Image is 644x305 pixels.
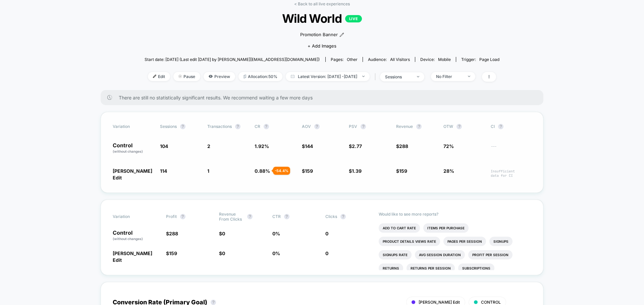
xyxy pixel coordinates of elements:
span: --- [491,144,531,154]
li: Avg Session Duration [415,250,465,259]
span: Clicks [325,214,337,219]
span: [PERSON_NAME] Edit [113,168,152,180]
button: ? [180,214,185,219]
span: 288 [399,143,408,149]
li: Product Details Views Rate [379,237,440,246]
span: Preview [204,72,235,81]
span: Device: [415,57,456,62]
li: Items Per Purchase [423,223,469,233]
span: PSV [349,124,357,129]
span: 144 [305,143,313,149]
span: Revenue [396,124,413,129]
span: CONTROL [481,300,501,305]
li: Returns [379,263,403,273]
span: + Add Images [308,43,336,49]
img: edit [153,75,156,78]
span: Page Load [479,57,499,62]
button: ? [457,124,462,129]
button: ? [247,214,253,219]
span: 1 [207,168,209,174]
span: 0 [222,250,225,256]
img: end [417,76,419,77]
img: rebalance [244,75,246,78]
span: $ [219,250,225,256]
span: CI [491,124,528,129]
span: $ [349,168,362,174]
span: 28% [443,168,454,174]
li: Returns Per Session [407,263,455,273]
span: AOV [302,124,311,129]
span: 159 [169,250,177,256]
span: CR [255,124,260,129]
button: ? [361,124,366,129]
span: 159 [305,168,313,174]
span: Insufficient data for CI [491,169,531,181]
li: Profit Per Session [468,250,513,259]
div: Audience: [368,57,410,62]
button: ? [235,124,240,129]
div: Pages: [331,57,358,62]
span: 0.88 % [255,168,270,174]
li: Add To Cart Rate [379,223,420,233]
a: < Back to all live experiences [294,1,350,6]
span: Profit [166,214,177,219]
span: 0 [325,231,328,236]
span: mobile [438,57,451,62]
span: [PERSON_NAME] Edit [419,300,460,305]
span: Allocation: 50% [238,72,282,81]
span: (without changes) [113,149,143,153]
button: ? [498,124,503,129]
span: [PERSON_NAME] Edit [113,250,152,263]
button: ? [340,214,346,219]
span: $ [396,168,407,174]
span: $ [219,231,225,236]
span: Start date: [DATE] (Last edit [DATE] by [PERSON_NAME][EMAIL_ADDRESS][DOMAIN_NAME]) [145,57,320,62]
div: sessions [385,74,412,79]
p: Control [113,230,159,241]
span: | [373,72,380,82]
span: 0 % [272,250,280,256]
span: other [347,57,358,62]
li: Pages Per Session [443,237,486,246]
span: OTW [443,124,480,129]
button: ? [314,124,320,129]
span: Revenue From Clicks [219,212,244,222]
span: (without changes) [113,237,143,241]
span: There are still no statistically significant results. We recommend waiting a few more days [119,95,530,100]
img: end [468,76,470,77]
span: 114 [160,168,167,174]
span: Sessions [160,124,177,129]
span: 0 % [272,231,280,236]
li: Signups [489,237,513,246]
span: Wild World [162,11,482,25]
button: ? [416,124,422,129]
span: 0 [325,250,328,256]
img: calendar [291,75,294,78]
div: No Filter [436,74,463,79]
span: 159 [399,168,407,174]
span: Pause [173,72,200,81]
button: ? [264,124,269,129]
div: Trigger: [461,57,499,62]
span: Edit [148,72,170,81]
span: Variation [113,212,150,222]
span: 2.77 [352,143,362,149]
span: Latest Version: [DATE] - [DATE] [286,72,370,81]
button: ? [211,300,216,305]
span: 1.39 [352,168,362,174]
p: LIVE [345,15,362,22]
span: CTR [272,214,281,219]
span: 0 [222,231,225,236]
p: Control [113,143,153,154]
span: Variation [113,124,150,129]
p: Would like to see more reports? [379,212,532,217]
li: Signups Rate [379,250,412,259]
li: Subscriptions [458,263,494,273]
span: $ [302,143,313,149]
span: $ [166,231,178,236]
button: ? [284,214,289,219]
button: ? [180,124,185,129]
div: - 54.4 % [273,167,290,175]
span: $ [166,250,177,256]
span: All Visitors [390,57,410,62]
